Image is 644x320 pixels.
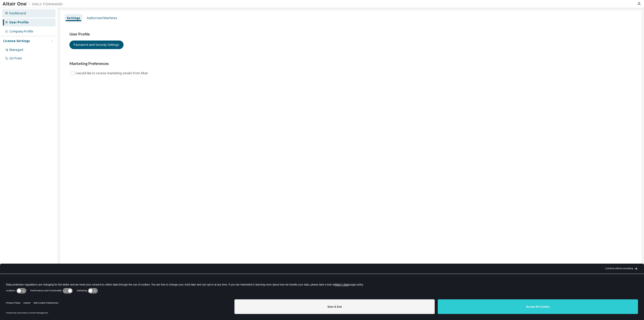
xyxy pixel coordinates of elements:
div: On Prem [9,56,22,60]
div: Authorized Machines [87,16,117,20]
div: Dashboard [9,11,26,15]
div: Company Profile [9,29,33,33]
div: Managed [9,48,23,52]
div: Settings [67,16,80,20]
h3: User Profile [69,32,632,37]
h3: Marketing Preferences [69,61,632,66]
button: Password and Security Settings [69,41,124,49]
label: I would like to receive marketing emails from Altair [75,70,149,76]
img: Altair One [3,2,65,7]
div: User Profile [9,20,29,24]
div: License Settings [3,39,30,43]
